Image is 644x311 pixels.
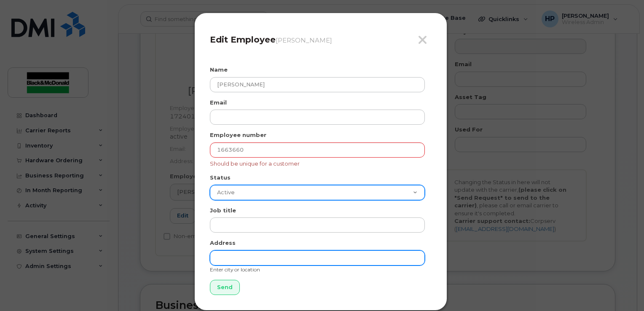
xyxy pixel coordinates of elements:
[210,266,260,273] small: Enter city or location
[210,206,236,214] label: Job title
[210,99,227,107] label: Email
[210,174,231,182] label: Status
[210,280,240,295] input: Send
[210,35,432,45] h4: Edit Employee
[210,160,425,168] span: Should be unique for a customer
[210,66,228,74] label: Name
[276,36,332,44] small: [PERSON_NAME]
[210,131,266,139] label: Employee number
[210,239,236,247] label: Address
